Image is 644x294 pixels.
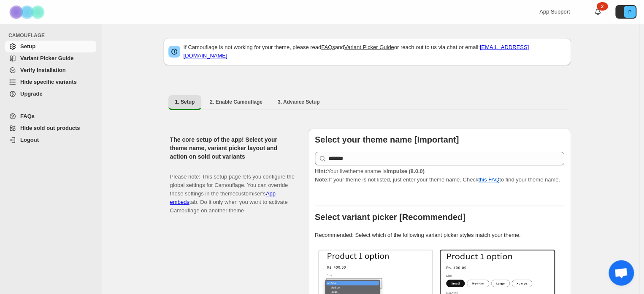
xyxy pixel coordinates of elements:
[5,134,96,146] a: Logout
[624,6,636,18] span: Avatar with initials P
[478,176,499,183] a: this FAQ
[5,76,96,88] a: Hide specific variants
[20,113,35,119] span: FAQs
[20,55,73,61] span: Variant Picker Guide
[210,99,262,105] span: 2. Enable Camouflage
[386,168,424,174] strong: Impulse (8.0.0)
[5,41,96,52] a: Setup
[7,0,49,24] img: Camouflage
[20,137,39,143] span: Logout
[315,212,465,222] b: Select variant picker [Recommended]
[5,52,96,64] a: Variant Picker Guide
[593,8,602,16] a: 2
[315,168,425,174] span: Your live theme's name is
[184,43,566,60] p: If Camouflage is not working for your theme, please read and or reach out to us via chat or email:
[315,176,329,183] strong: Note:
[597,2,608,11] div: 2
[20,91,43,97] span: Upgrade
[20,125,80,131] span: Hide sold out products
[278,99,320,105] span: 3. Advance Setup
[315,168,327,174] strong: Hint:
[20,67,66,73] span: Verify Installation
[170,135,295,161] h2: The core setup of the app! Select your theme name, variant picker layout and action on sold out v...
[5,64,96,76] a: Verify Installation
[5,110,96,122] a: FAQs
[344,44,394,50] a: Variant Picker Guide
[5,122,96,134] a: Hide sold out products
[609,260,634,286] div: Open chat
[175,99,195,105] span: 1. Setup
[20,79,77,85] span: Hide specific variants
[615,5,636,19] button: Avatar with initials P
[315,231,564,239] p: Recommended: Select which of the following variant picker styles match your theme.
[628,9,631,14] text: P
[20,43,35,49] span: Setup
[315,135,459,144] b: Select your theme name [Important]
[170,164,295,215] p: Please note: This setup page lets you configure the global settings for Camouflage. You can overr...
[321,44,335,50] a: FAQs
[539,8,570,15] span: App Support
[315,167,564,184] p: If your theme is not listed, just enter your theme name. Check to find your theme name.
[5,88,96,100] a: Upgrade
[8,32,97,39] span: CAMOUFLAGE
